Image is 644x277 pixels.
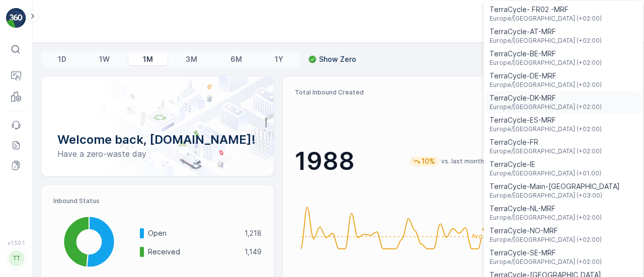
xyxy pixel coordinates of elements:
[245,228,262,238] p: 1,218
[186,54,197,64] p: 3M
[490,204,602,214] span: TerraCycle-NL-MRF
[421,156,436,166] p: 10%
[143,54,153,64] p: 1M
[490,5,602,15] span: TerraCycle- FR02 -MRF
[6,248,26,269] button: TT
[275,54,283,64] p: 1Y
[490,236,602,244] span: Europe/[GEOGRAPHIC_DATA] (+02:00)
[319,54,356,64] p: Show Zero
[99,54,110,64] p: 1W
[6,240,26,246] span: v 1.50.1
[490,181,620,192] span: TerraCycle-Main-[GEOGRAPHIC_DATA]
[6,8,26,28] img: logo
[490,137,602,147] span: TerraCycle-FR
[490,71,602,81] span: TerraCycle-DE-MRF
[490,169,601,177] span: Europe/[GEOGRAPHIC_DATA] (+01:00)
[57,132,258,148] p: Welcome back, [DOMAIN_NAME]!
[53,197,262,205] p: Inbound Status
[490,115,602,125] span: TerraCycle-ES-MRF
[490,59,602,67] span: Europe/[GEOGRAPHIC_DATA] (+02:00)
[490,159,601,169] span: TerraCycle-IE
[441,157,503,165] p: vs. last month (2211)
[295,88,503,97] p: Total Inbound Created
[490,192,620,200] span: Europe/[GEOGRAPHIC_DATA] (+03:00)
[490,226,602,236] span: TerraCycle-NO-MRF
[490,15,602,23] span: Europe/[GEOGRAPHIC_DATA] (+02:00)
[490,258,602,266] span: Europe/[GEOGRAPHIC_DATA] (+02:00)
[148,228,238,238] p: Open
[295,146,355,176] p: 1988
[490,81,602,89] span: Europe/[GEOGRAPHIC_DATA] (+02:00)
[490,37,602,45] span: Europe/[GEOGRAPHIC_DATA] (+02:00)
[57,148,258,160] p: Have a zero-waste day
[490,49,602,59] span: TerraCycle-BE-MRF
[490,125,602,133] span: Europe/[GEOGRAPHIC_DATA] (+02:00)
[490,103,602,111] span: Europe/[GEOGRAPHIC_DATA] (+02:00)
[9,250,25,266] div: TT
[148,247,238,257] p: Received
[245,247,262,257] p: 1,149
[58,54,66,64] p: 1D
[230,54,242,64] p: 6M
[490,248,602,258] span: TerraCycle-SE-MRF
[490,147,602,155] span: Europe/[GEOGRAPHIC_DATA] (+02:00)
[490,27,602,37] span: TerraCycle-AT-MRF
[490,214,602,222] span: Europe/[GEOGRAPHIC_DATA] (+02:00)
[490,93,602,103] span: TerraCycle-DK-MRF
